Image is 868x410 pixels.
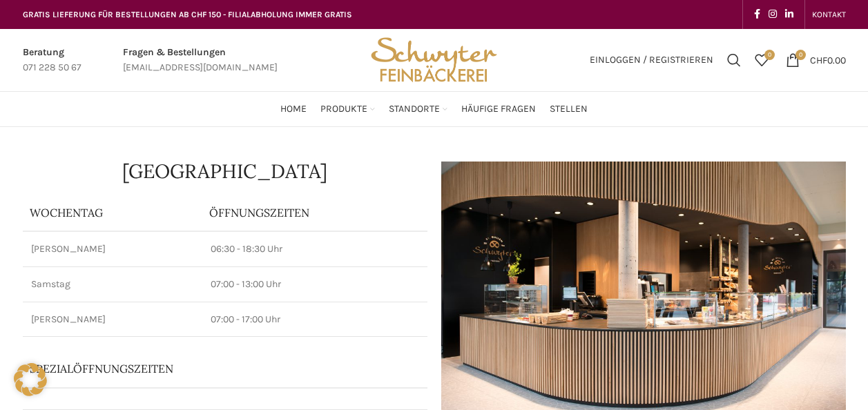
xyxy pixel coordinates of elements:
span: 0 [795,50,806,60]
p: 07:00 - 13:00 Uhr [211,277,419,291]
a: Suchen [720,46,748,74]
a: KONTAKT [812,1,846,28]
a: Einloggen / Registrieren [583,46,720,74]
a: Produkte [320,95,375,123]
a: Linkedin social link [781,5,798,24]
a: Site logo [366,53,501,65]
span: CHF [810,54,827,66]
a: Standorte [389,95,447,123]
p: [PERSON_NAME] [31,313,194,326]
div: Main navigation [16,95,853,123]
span: Produkte [320,103,367,116]
span: Standorte [389,103,440,116]
p: Wochentag [30,205,195,220]
a: Häufige Fragen [461,95,536,123]
img: Bäckerei Schwyter [366,29,501,91]
a: Infobox link [23,45,81,76]
a: Facebook social link [750,5,764,24]
div: Secondary navigation [805,1,853,28]
bdi: 0.00 [810,54,846,66]
a: 0 [748,46,775,74]
a: 0 CHF0.00 [779,46,853,74]
span: GRATIS LIEFERUNG FÜR BESTELLUNGEN AB CHF 150 - FILIALABHOLUNG IMMER GRATIS [23,10,352,19]
span: Einloggen / Registrieren [590,55,713,65]
span: Häufige Fragen [461,103,536,116]
span: Home [280,103,307,116]
a: Instagram social link [764,5,781,24]
p: Samstag [31,277,194,291]
p: 07:00 - 17:00 Uhr [211,313,419,326]
a: Stellen [550,95,588,123]
span: Stellen [550,103,588,116]
p: ÖFFNUNGSZEITEN [209,205,421,220]
span: KONTAKT [812,10,846,19]
div: Meine Wunschliste [748,46,775,74]
span: 0 [764,50,775,60]
h1: [GEOGRAPHIC_DATA] [23,162,427,181]
a: Home [280,95,307,123]
p: Spezialöffnungszeiten [30,361,382,376]
p: [PERSON_NAME] [31,242,194,256]
a: Infobox link [123,45,278,76]
p: 06:30 - 18:30 Uhr [211,242,419,256]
